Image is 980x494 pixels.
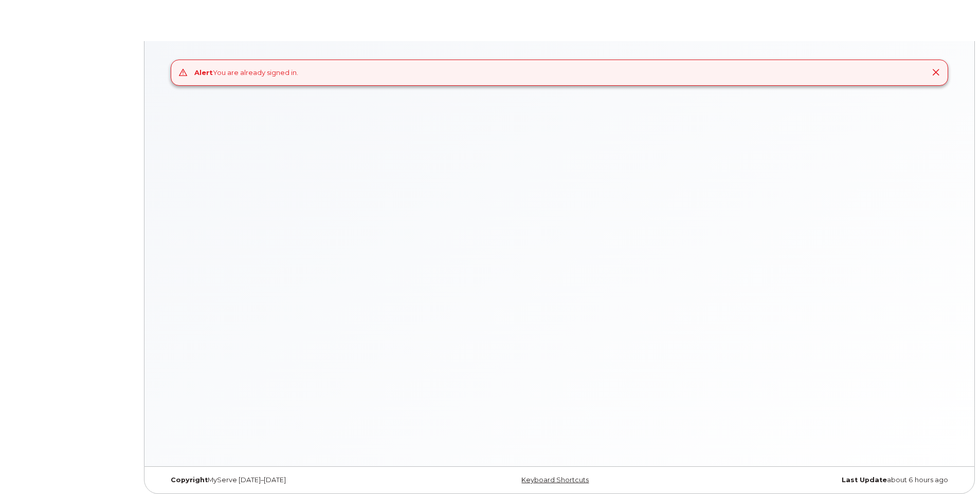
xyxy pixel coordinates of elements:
[163,476,427,484] div: MyServe [DATE]–[DATE]
[842,476,887,484] strong: Last Update
[194,68,213,77] strong: Alert
[194,68,298,78] div: You are already signed in.
[171,476,208,484] strong: Copyright
[521,476,589,484] a: Keyboard Shortcuts
[692,476,956,484] div: about 6 hours ago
